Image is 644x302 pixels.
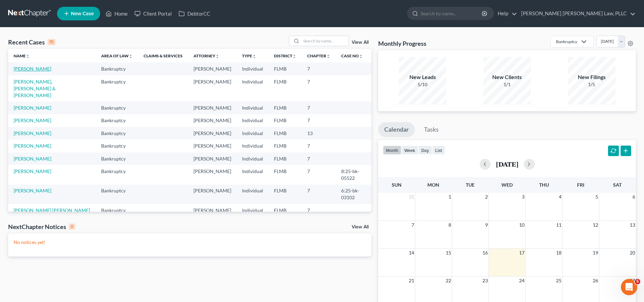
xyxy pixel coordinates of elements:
[14,117,51,123] a: [PERSON_NAME]
[237,204,269,216] td: Individual
[411,221,415,229] span: 7
[188,101,237,114] td: [PERSON_NAME]
[96,204,138,216] td: Bankruptcy
[418,146,432,155] button: day
[378,122,415,137] a: Calendar
[188,204,237,216] td: [PERSON_NAME]
[518,221,525,229] span: 10
[269,114,302,127] td: FLMB
[302,114,336,127] td: 7
[237,75,269,101] td: Individual
[408,249,415,257] span: 14
[482,249,489,257] span: 16
[482,277,489,285] span: 23
[215,54,219,58] i: unfold_more
[188,75,237,101] td: [PERSON_NAME]
[302,75,336,101] td: 7
[269,101,302,114] td: FLMB
[568,73,615,81] div: New Filings
[237,114,269,127] td: Individual
[518,249,525,257] span: 17
[194,53,219,58] a: Attorneyunfold_more
[302,62,336,75] td: 7
[302,139,336,152] td: 7
[336,185,371,204] td: 6:25-bk-03102
[269,204,302,216] td: FLMB
[237,185,269,204] td: Individual
[427,182,439,188] span: Mon
[14,53,30,58] a: Nameunfold_more
[188,152,237,165] td: [PERSON_NAME]
[352,40,369,45] a: View All
[237,62,269,75] td: Individual
[496,161,518,168] h2: [DATE]
[26,54,30,58] i: unfold_more
[359,54,363,58] i: unfold_more
[399,81,446,88] div: 5/10
[539,182,549,188] span: Thu
[555,221,562,229] span: 11
[96,165,138,184] td: Bankruptcy
[352,225,369,229] a: View All
[269,75,302,101] td: FLMB
[632,193,636,201] span: 6
[466,182,475,188] span: Tue
[252,54,256,58] i: unfold_more
[621,279,637,295] iframe: Intercom live chat
[484,193,489,201] span: 2
[69,224,75,230] div: 0
[301,36,349,46] input: Search by name...
[269,62,302,75] td: FLMB
[341,53,363,58] a: Case Nounfold_more
[101,53,133,58] a: Area of Lawunfold_more
[188,165,237,184] td: [PERSON_NAME]
[483,73,531,81] div: New Clients
[96,101,138,114] td: Bankruptcy
[629,221,636,229] span: 13
[483,81,531,88] div: 1/1
[175,7,214,20] a: DebtorCC
[613,182,622,188] span: Sat
[336,165,371,184] td: 8:25-bk-05522
[408,193,415,201] span: 31
[448,193,452,201] span: 1
[242,53,256,58] a: Typeunfold_more
[555,249,562,257] span: 18
[188,185,237,204] td: [PERSON_NAME]
[269,185,302,204] td: FLMB
[14,66,51,72] a: [PERSON_NAME]
[518,277,525,285] span: 24
[71,11,94,16] span: New Case
[302,101,336,114] td: 7
[14,168,51,174] a: [PERSON_NAME]
[188,139,237,152] td: [PERSON_NAME]
[237,101,269,114] td: Individual
[445,249,452,257] span: 15
[292,54,296,58] i: unfold_more
[8,38,55,46] div: Recent Cases
[432,146,445,155] button: list
[269,127,302,139] td: FLMB
[629,277,636,285] span: 27
[302,165,336,184] td: 7
[595,193,599,201] span: 5
[96,127,138,139] td: Bankruptcy
[14,105,51,111] a: [PERSON_NAME]
[494,7,517,20] a: Help
[592,249,599,257] span: 19
[269,165,302,184] td: FLMB
[445,277,452,285] span: 22
[629,249,636,257] span: 20
[401,146,418,155] button: week
[302,127,336,139] td: 13
[302,204,336,216] td: 7
[558,193,562,201] span: 4
[188,62,237,75] td: [PERSON_NAME]
[556,39,577,44] div: Bankruptcy
[326,54,330,58] i: unfold_more
[408,277,415,285] span: 21
[269,152,302,165] td: FLMB
[14,156,51,162] a: [PERSON_NAME]
[96,114,138,127] td: Bankruptcy
[14,79,56,98] a: [PERSON_NAME], [PERSON_NAME] & [PERSON_NAME]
